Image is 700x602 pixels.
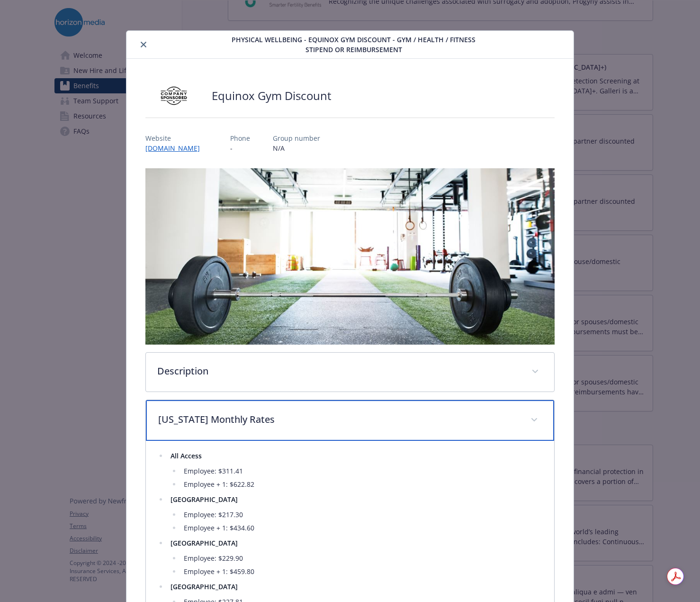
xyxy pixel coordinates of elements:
[230,143,250,153] p: -
[158,412,519,427] p: [US_STATE] Monthly Rates
[181,479,543,490] li: Employee + 1: $622.82
[171,451,202,460] strong: All Access
[273,143,320,153] p: N/A
[212,88,332,104] h2: Equinox Gym Discount
[181,509,543,520] li: Employee: $217.30
[181,566,543,577] li: Employee + 1: $459.80
[273,133,320,143] p: Group number
[145,82,202,110] img: Company Sponsored
[138,39,149,50] button: close
[181,553,543,564] li: Employee: $229.90
[181,522,543,534] li: Employee + 1: $434.60
[146,400,554,441] div: [US_STATE] Monthly Rates
[171,538,238,547] strong: [GEOGRAPHIC_DATA]
[145,144,207,153] a: [DOMAIN_NAME]
[157,364,520,378] p: Description
[181,465,543,477] li: Employee: $311.41
[230,133,250,143] p: Phone
[145,133,207,143] p: Website
[222,35,486,55] span: Physical Wellbeing - Equinox Gym Discount - Gym / Health / Fitness Stipend or reimbursement
[146,353,554,392] div: Description
[171,495,238,504] strong: [GEOGRAPHIC_DATA]
[171,582,238,591] strong: [GEOGRAPHIC_DATA]
[145,168,555,345] img: banner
